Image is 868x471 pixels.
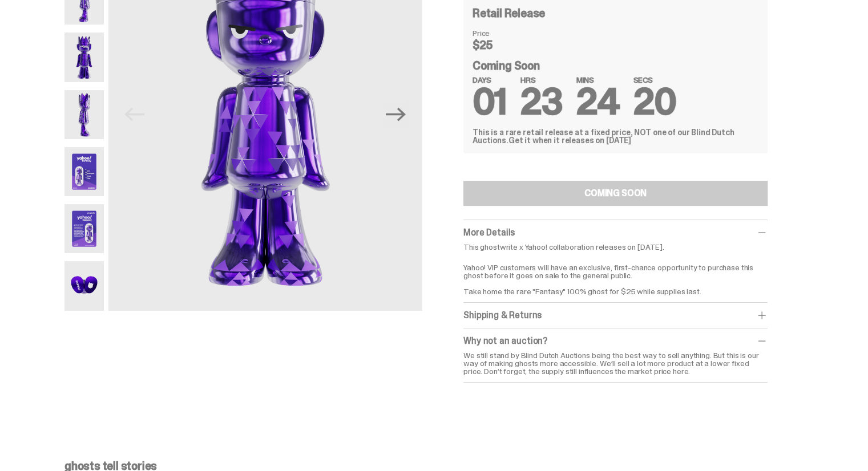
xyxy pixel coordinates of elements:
[508,135,631,145] span: Get it when it releases on [DATE]
[473,7,545,19] h4: Retail Release
[463,351,768,375] div: We still stand by Blind Dutch Auctions being the best way to sell anything. But this is our way o...
[64,147,104,196] img: Yahoo-HG---5.png
[463,310,768,321] div: Shipping & Returns
[633,78,676,125] span: 20
[473,39,530,51] dd: $25
[64,33,104,82] img: Yahoo-HG---3.png
[473,76,507,84] span: DAYS
[463,181,768,206] button: COMING SOON
[463,255,768,295] p: Yahoo! VIP customers will have an exclusive, first-chance opportunity to purchase this ghost befo...
[473,29,530,37] dt: Price
[584,189,647,198] div: COMING SOON
[64,204,104,253] img: Yahoo-HG---6.png
[64,90,104,139] img: Yahoo-HG---4.png
[64,261,104,310] img: Yahoo-HG---7.png
[473,128,758,144] div: This is a rare retail release at a fixed price, NOT one of our Blind Dutch Auctions.
[473,60,758,115] div: Coming Soon
[520,78,563,125] span: 23
[383,102,409,127] button: Next
[520,76,563,84] span: HRS
[473,78,507,125] span: 01
[576,78,620,125] span: 24
[576,76,620,84] span: MINS
[463,335,768,347] div: Why not an auction?
[633,76,676,84] span: SECS
[463,243,768,251] p: This ghostwrite x Yahoo! collaboration releases on [DATE].
[463,226,515,238] span: More Details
